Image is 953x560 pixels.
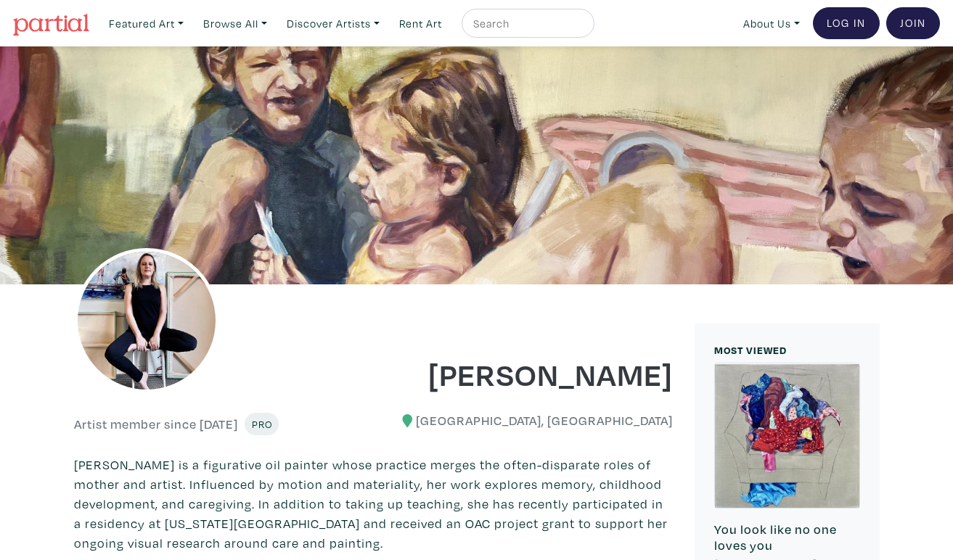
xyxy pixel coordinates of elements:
a: Discover Artists [280,9,386,38]
a: Featured Art [102,9,190,38]
p: [PERSON_NAME] is a figurative oil painter whose practice merges the often-disparate roles of moth... [74,455,673,553]
input: Search [472,15,581,33]
img: phpThumb.php [74,248,219,393]
a: Log In [813,7,880,39]
span: Pro [251,417,272,431]
a: About Us [737,9,806,38]
a: Join [886,7,940,39]
h6: You look like no one loves you [714,522,860,553]
h1: [PERSON_NAME] [384,354,673,393]
a: Browse All [197,9,274,38]
h6: Artist member since [DATE] [74,416,238,432]
h6: [GEOGRAPHIC_DATA], [GEOGRAPHIC_DATA] [384,413,673,429]
a: Rent Art [393,9,449,38]
small: MOST VIEWED [714,343,787,357]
